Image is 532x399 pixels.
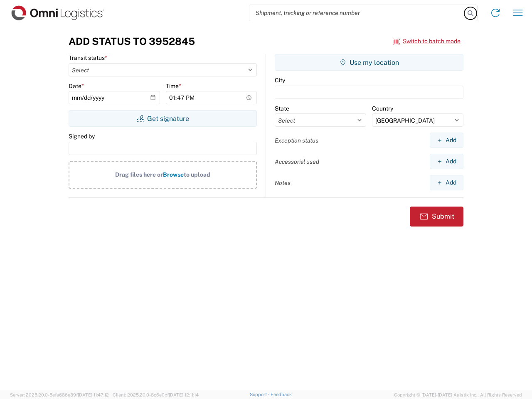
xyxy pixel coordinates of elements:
button: Add [430,154,463,169]
span: Drag files here or [115,171,163,178]
span: [DATE] 12:11:14 [169,392,199,397]
span: [DATE] 11:47:12 [78,392,109,397]
button: Add [430,175,463,190]
span: Server: 2025.20.0-5efa686e39f [10,392,109,397]
span: Client: 2025.20.0-8c6e0cf [113,392,199,397]
button: Get signature [69,110,257,127]
span: to upload [184,171,210,178]
label: Time [166,82,181,90]
label: Country [372,105,393,112]
label: Accessorial used [275,158,319,165]
a: Support [250,392,271,397]
label: Date [69,82,84,90]
label: Exception status [275,137,318,144]
input: Shipment, tracking or reference number [249,5,465,21]
button: Add [430,133,463,148]
label: State [275,105,289,112]
span: Browse [163,171,184,178]
button: Submit [410,207,463,227]
label: Transit status [69,54,107,62]
h3: Add Status to 3952845 [69,35,195,47]
button: Use my location [275,54,463,71]
span: Copyright © [DATE]-[DATE] Agistix Inc., All Rights Reserved [394,391,522,399]
a: Feedback [271,392,292,397]
label: City [275,76,285,84]
label: Signed by [69,133,95,140]
label: Notes [275,179,291,187]
button: Switch to batch mode [393,34,461,48]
